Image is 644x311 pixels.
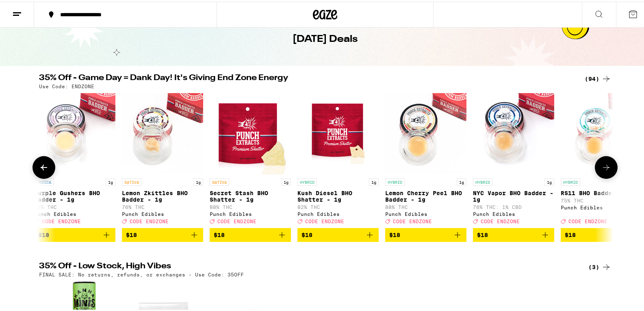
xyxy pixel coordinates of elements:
[473,210,554,215] div: Punch Edibles
[210,226,291,240] button: Add to bag
[122,91,203,173] img: Punch Edibles - Lemon Zkittles BHO Badder - 1g
[393,217,432,222] span: CODE ENDZONE
[389,230,400,237] span: $18
[34,188,115,201] p: Purple Gushers BHO Badder - 1g
[210,91,291,226] a: Open page for Secret Stash BHO Shatter - 1g from Punch Edibles
[385,91,466,226] a: Open page for Lemon Cherry Peel BHO Badder - 1g from Punch Edibles
[214,230,225,237] span: $18
[561,203,642,209] div: Punch Edibles
[210,188,291,201] p: Secret Stash BHO Shatter - 1g
[561,188,642,195] p: RS11 BHO Badder - 1g
[588,261,611,270] a: (3)
[122,91,203,226] a: Open page for Lemon Zkittles BHO Badder - 1g from Punch Edibles
[385,91,466,173] img: Punch Edibles - Lemon Cherry Peel BHO Badder - 1g
[126,230,137,237] span: $18
[34,91,115,226] a: Open page for Purple Gushers BHO Badder - 1g from Punch Edibles
[39,270,244,276] p: FINAL SALE: No returns, refunds, or exchanges - Use Code: 35OFF
[38,230,49,237] span: $18
[385,177,405,184] p: HYBRID
[42,217,81,222] span: CODE ENDZONE
[34,177,54,184] p: INDICA
[473,177,492,184] p: HYBRID
[130,217,169,222] span: CODE ENDZONE
[297,188,379,201] p: Kush Diesel BHO Shatter - 1g
[561,177,580,184] p: HYBRID
[473,188,554,201] p: NYC Vapor BHO Badder - 1g
[385,226,466,240] button: Add to bag
[122,226,203,240] button: Add to bag
[39,82,94,87] p: Use Code: ENDZONE
[561,91,642,226] a: Open page for RS11 BHO Badder - 1g from Punch Edibles
[297,226,379,240] button: Add to bag
[297,203,379,208] p: 82% THC
[297,91,379,173] img: Punch Edibles - Kush Diesel BHO Shatter - 1g
[473,91,554,173] img: Punch Edibles - NYC Vapor BHO Badder - 1g
[565,230,576,237] span: $18
[39,72,571,82] h2: 35% Off - Game Day = Dank Day! It's Giving End Zone Energy
[473,91,554,226] a: Open page for NYC Vapor BHO Badder - 1g from Punch Edibles
[561,91,642,173] img: Punch Edibles - RS11 BHO Badder - 1g
[122,203,203,208] p: 76% THC
[473,203,554,208] p: 76% THC: 1% CBD
[544,177,554,184] p: 1g
[34,203,115,208] p: 72% THC
[297,91,379,226] a: Open page for Kush Diesel BHO Shatter - 1g from Punch Edibles
[297,210,379,215] div: Punch Edibles
[481,217,520,222] span: CODE ENDZONE
[210,203,291,208] p: 88% THC
[585,72,611,82] a: (94)
[34,226,115,240] button: Add to bag
[122,210,203,215] div: Punch Edibles
[301,230,312,237] span: $18
[293,31,358,45] h1: [DATE] Deals
[39,261,571,270] h2: 35% Off - Low Stock, High Vibes
[473,226,554,240] button: Add to bag
[568,217,607,222] span: CODE ENDZONE
[210,91,291,173] img: Punch Edibles - Secret Stash BHO Shatter - 1g
[297,177,317,184] p: HYBRID
[281,177,291,184] p: 1g
[385,203,466,208] p: 88% THC
[385,188,466,201] p: Lemon Cherry Peel BHO Badder - 1g
[193,177,203,184] p: 1g
[217,217,256,222] span: CODE ENDZONE
[34,210,115,215] div: Punch Edibles
[210,210,291,215] div: Punch Edibles
[305,217,344,222] span: CODE ENDZONE
[385,210,466,215] div: Punch Edibles
[477,230,488,237] span: $18
[210,177,229,184] p: SATIVA
[106,177,115,184] p: 1g
[122,188,203,201] p: Lemon Zkittles BHO Badder - 1g
[34,91,115,173] img: Punch Edibles - Purple Gushers BHO Badder - 1g
[561,226,642,240] button: Add to bag
[457,177,466,184] p: 1g
[561,196,642,202] p: 75% THC
[122,177,141,184] p: SATIVA
[5,6,59,12] span: Hi. Need any help?
[369,177,379,184] p: 1g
